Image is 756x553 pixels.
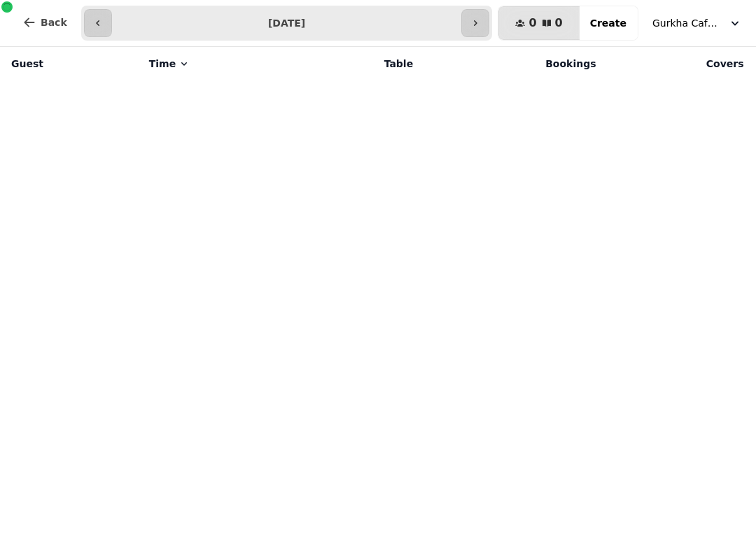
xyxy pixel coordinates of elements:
[149,57,176,71] span: Time
[421,47,604,80] th: Bookings
[644,10,750,36] button: Gurkha Cafe & Restauarant
[590,18,626,28] span: Create
[579,6,638,40] button: Create
[11,6,78,39] button: Back
[605,47,752,80] th: Covers
[498,6,579,40] button: 00
[41,17,67,27] span: Back
[652,16,722,30] span: Gurkha Cafe & Restauarant
[555,17,563,29] span: 0
[528,17,536,29] span: 0
[297,47,421,80] th: Table
[149,57,190,71] button: Time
